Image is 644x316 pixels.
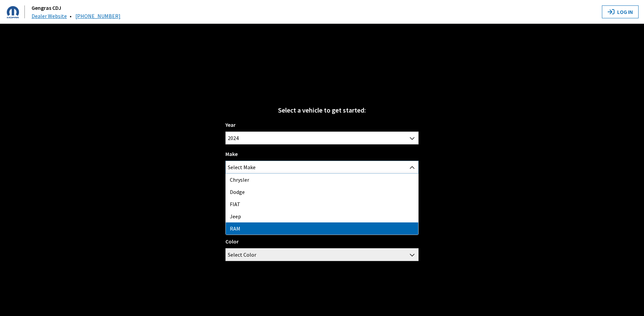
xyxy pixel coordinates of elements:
img: Dashboard [7,6,19,18]
span: Select Make [225,161,418,174]
span: Select Color [225,248,418,261]
span: • [70,13,72,19]
label: Year [225,121,236,129]
li: Chrysler [226,174,418,186]
li: Jeep [226,210,418,222]
span: Select Color [228,249,256,261]
div: Select a vehicle to get started: [225,105,418,115]
a: Gengras CDJ logo [7,5,30,18]
span: Select Make [226,161,418,173]
button: Log In [602,5,639,18]
li: RAM [226,222,418,235]
li: FIAT [226,198,418,210]
span: Select Color [226,249,418,261]
li: Dodge [226,186,418,198]
a: Dealer Website [32,13,67,19]
span: 2024 [226,132,418,144]
a: [PHONE_NUMBER] [75,13,121,19]
a: Gengras CDJ [32,4,61,11]
span: 2024 [225,132,418,144]
label: Make [225,150,238,158]
label: Color [225,237,239,245]
span: Select Make [228,161,256,173]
